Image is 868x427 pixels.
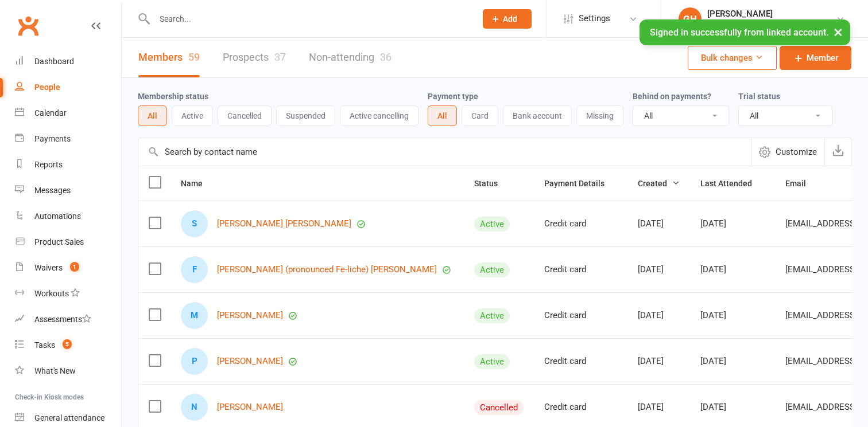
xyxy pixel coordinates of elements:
div: 36 [380,51,392,63]
input: Search... [151,11,468,27]
button: Add [483,9,532,29]
span: Last Attended [700,179,765,188]
div: GH [679,7,702,30]
button: Active [172,105,213,126]
button: Cancelled [218,105,272,126]
div: [DATE] [638,265,680,275]
div: Messages [34,186,71,195]
a: Product Sales [15,229,121,255]
span: Created [638,179,680,188]
div: [DATE] [700,311,765,320]
div: General attendance [34,413,104,422]
button: Created [638,177,680,190]
a: Non-attending36 [309,38,392,77]
div: [DATE] [638,219,680,229]
button: Missing [576,105,623,126]
button: Status [474,177,510,190]
div: [DATE] [700,357,765,366]
div: Assessments [34,315,91,324]
input: Search by contact name [138,138,751,166]
div: Credit card [544,357,617,366]
a: Workouts [15,281,121,307]
a: People [15,75,121,100]
a: [PERSON_NAME] [217,311,283,320]
button: Name [181,177,215,190]
button: × [828,19,848,44]
label: Payment type [428,92,478,101]
div: Active [474,217,510,232]
div: Automations [34,211,81,221]
button: All [138,105,167,126]
div: Workouts [34,289,69,298]
label: Membership status [138,92,208,101]
a: Prospects37 [223,38,286,77]
a: Reports [15,152,121,178]
div: Active [474,354,510,369]
span: Add [503,14,517,23]
div: N [181,394,208,421]
a: Messages [15,178,121,203]
a: [PERSON_NAME] (pronounced Fe-liche) [PERSON_NAME] [217,265,437,275]
button: Last Attended [700,177,765,190]
div: Active [474,308,510,323]
div: Payments [34,134,71,143]
a: Members59 [138,38,200,77]
div: 37 [274,51,286,63]
a: [PERSON_NAME] [217,402,283,412]
a: Tasks 5 [15,332,121,358]
span: Payment Details [544,179,617,188]
div: What's New [34,366,76,375]
span: Customize [776,145,817,159]
div: [DATE] [638,402,680,412]
button: Card [462,105,498,126]
label: Trial status [738,92,780,101]
div: Calendar [34,108,67,117]
span: Name [181,179,215,188]
span: Member [807,51,838,65]
a: [PERSON_NAME] [PERSON_NAME] [217,219,351,229]
a: Payments [15,126,121,152]
div: Product Sales [34,237,84,246]
button: Bulk changes [688,46,777,70]
div: [DATE] [700,219,765,229]
div: Active [474,263,510,277]
div: Reports [34,160,63,169]
button: Bank account [503,105,572,126]
div: P [181,348,208,375]
span: Signed in successfully from linked account. [650,27,828,38]
div: 59 [188,51,200,63]
div: People [34,83,60,92]
div: [DATE] [700,402,765,412]
button: Payment Details [544,177,617,190]
span: Settings [579,6,610,32]
span: 1 [70,262,79,272]
div: F [181,256,208,283]
label: Behind on payments? [633,92,711,101]
button: Suspended [276,105,335,126]
div: Tasks [34,340,55,350]
div: [DATE] [638,311,680,320]
div: [PERSON_NAME] [707,9,836,19]
div: Credit card [544,265,617,275]
button: Customize [751,138,824,166]
div: Cancelled [474,400,524,415]
a: Automations [15,203,121,229]
span: Status [474,179,510,188]
div: Credit card [544,311,617,320]
a: What's New [15,358,121,384]
button: All [428,105,457,126]
div: [DATE] [700,265,765,275]
div: [DATE] [638,357,680,366]
a: [PERSON_NAME] [217,357,283,366]
a: Calendar [15,100,121,126]
div: Waivers [34,263,63,272]
div: Marrickville Marauders Fencing Club [707,19,836,29]
div: Credit card [544,402,617,412]
div: Dashboard [34,57,74,66]
button: Active cancelling [340,105,418,126]
div: M [181,302,208,329]
a: Assessments [15,307,121,332]
a: Waivers 1 [15,255,121,281]
div: Credit card [544,219,617,229]
span: 5 [63,339,72,349]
